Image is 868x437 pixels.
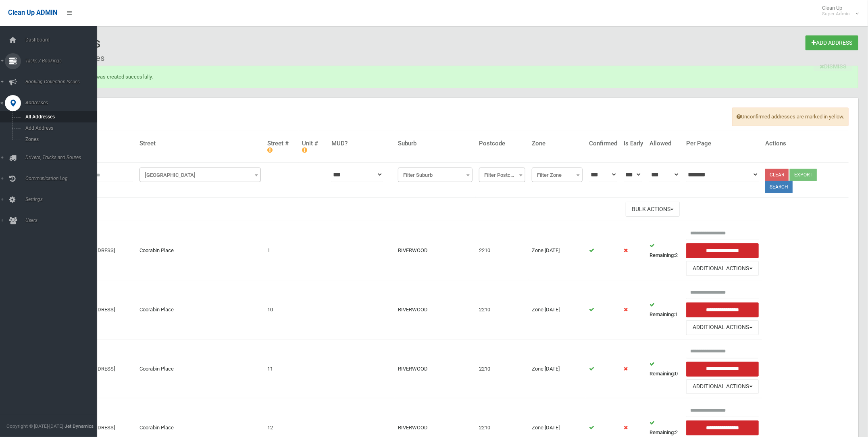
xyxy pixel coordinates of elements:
td: Coorabin Place [136,280,264,340]
td: 11 [264,339,299,398]
span: Filter Suburb [398,168,473,182]
td: RIVERWOOD [395,339,476,398]
td: Zone [DATE] [529,339,586,398]
span: Unconfirmed addresses are marked in yellow. [732,108,849,126]
span: Filter Postcode [481,170,523,181]
td: 2 [646,221,683,280]
strong: Remaining: [649,429,675,435]
td: 2210 [476,280,529,340]
td: 1 [264,221,299,280]
li: [STREET_ADDRESS] was created succesfully. [48,72,844,82]
strong: Remaining: [649,311,675,317]
h4: Street [139,140,261,147]
td: Coorabin Place [136,221,264,280]
span: Dashboard [23,37,104,43]
a: close [814,61,853,71]
span: Communication Log [23,176,104,181]
span: Tasks / Bookings [23,58,104,64]
td: RIVERWOOD [395,280,476,340]
td: Zone [DATE] [529,221,586,280]
small: Super Admin [822,11,850,17]
a: Clear [765,169,789,181]
h4: MUD? [331,140,391,147]
h4: Address [69,140,133,147]
h4: Actions [765,140,845,147]
span: Filter Suburb [400,170,470,181]
span: Add Address [23,125,98,131]
td: 2210 [476,339,529,398]
span: Addresses [23,100,104,106]
button: Bulk Actions [626,202,680,217]
td: Zone [DATE] [529,280,586,340]
span: Clean Up [818,5,858,17]
strong: Jet Dynamics [65,423,94,429]
td: 10 [264,280,299,340]
span: Zones [23,137,98,142]
button: Additional Actions [686,320,759,335]
h4: Unit # [302,140,325,153]
span: Filter Street [142,170,259,181]
span: Clean Up ADMIN [8,9,57,17]
td: 1 [646,280,683,340]
h4: Allowed [649,140,680,147]
td: RIVERWOOD [395,221,476,280]
span: Filter Postcode [479,168,525,182]
span: Users [23,217,104,223]
td: 0 [646,339,683,398]
h4: Street # [267,140,296,153]
button: Additional Actions [686,379,759,394]
h4: Confirmed [589,140,617,147]
span: All Addresses [23,114,98,120]
button: Additional Actions [686,261,759,276]
a: Add Address [806,35,858,50]
button: Export [790,169,817,181]
td: 2210 [476,221,529,280]
h4: Per Page [686,140,759,147]
button: Search [765,181,793,193]
span: Filter Zone [534,170,581,181]
span: Drivers, Trucks and Routes [23,155,104,160]
h4: Postcode [479,140,525,147]
span: Filter Street [139,168,261,182]
strong: Remaining: [649,252,675,258]
span: Copyright © [DATE]-[DATE] [6,423,63,429]
span: Booking Collection Issues [23,79,104,85]
td: Coorabin Place [136,339,264,398]
span: Filter Zone [532,168,583,182]
span: Settings [23,197,104,202]
h4: Is Early [624,140,643,147]
h4: Suburb [398,140,473,147]
strong: Remaining: [649,371,675,377]
h4: Zone [532,140,583,147]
